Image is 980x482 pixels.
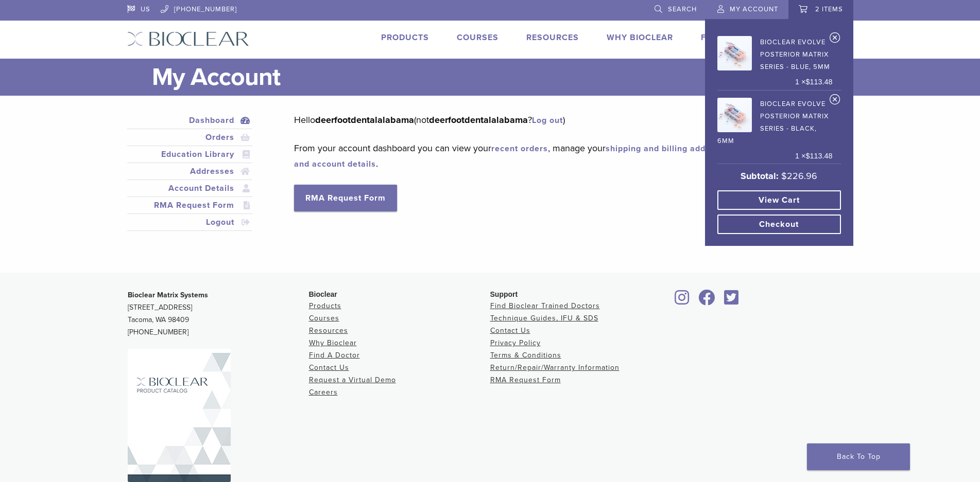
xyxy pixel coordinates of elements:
[294,185,397,211] a: RMA Request Form
[129,216,251,228] a: Logout
[129,114,251,127] a: Dashboard
[381,32,429,43] a: Products
[730,5,778,13] span: My Account
[309,363,349,372] a: Contact Us
[429,114,528,126] strong: deerfootdentalalabama
[717,190,841,210] a: View cart
[152,59,853,96] h1: My Account
[127,112,253,243] nav: Account pages
[128,291,208,299] strong: Bioclear Matrix Systems
[830,32,840,47] a: Remove Bioclear Evolve Posterior Matrix Series - Blue, 5mm from cart
[741,170,779,182] strong: Subtotal:
[490,376,561,384] a: RMA Request Form
[721,296,743,306] a: Bioclear
[805,78,810,86] span: $
[294,112,837,128] p: Hello (not ? )
[717,98,752,132] img: Bioclear Evolve Posterior Matrix Series - Black, 6mm
[129,199,251,211] a: RMA Request Form
[795,77,832,88] span: 1 ×
[490,314,598,323] a: Technique Guides, IFU & SDS
[805,152,832,160] bdi: 113.48
[815,5,843,13] span: 2 items
[532,115,563,126] a: Log out
[607,32,673,43] a: Why Bioclear
[695,296,719,306] a: Bioclear
[701,32,769,43] a: Find A Doctor
[309,388,338,397] a: Careers
[309,301,341,310] a: Products
[129,165,251,177] a: Addresses
[490,301,600,310] a: Find Bioclear Trained Doctors
[781,170,817,182] bdi: 226.96
[717,33,833,73] a: Bioclear Evolve Posterior Matrix Series - Blue, 5mm
[309,351,360,360] a: Find A Doctor
[491,144,548,154] a: recent orders
[795,151,832,162] span: 1 ×
[309,338,357,347] a: Why Bioclear
[128,349,231,482] img: Bioclear
[717,95,833,147] a: Bioclear Evolve Posterior Matrix Series - Black, 6mm
[807,443,910,470] a: Back To Top
[129,131,251,144] a: Orders
[668,5,697,13] span: Search
[526,32,579,43] a: Resources
[127,31,249,46] img: Bioclear
[805,152,810,160] span: $
[672,296,693,306] a: Bioclear
[717,215,841,234] a: Checkout
[309,314,339,323] a: Courses
[805,78,832,86] bdi: 113.48
[309,376,396,384] a: Request a Virtual Demo
[490,290,518,298] span: Support
[490,338,541,347] a: Privacy Policy
[457,32,498,43] a: Courses
[129,182,251,194] a: Account Details
[717,36,752,70] img: Bioclear Evolve Posterior Matrix Series - Blue, 5mm
[490,326,530,335] a: Contact Us
[490,351,561,360] a: Terms & Conditions
[315,114,414,126] strong: deerfootdentalalabama
[309,290,337,298] span: Bioclear
[309,326,348,335] a: Resources
[129,148,251,160] a: Education Library
[781,170,787,182] span: $
[490,363,620,372] a: Return/Repair/Warranty Information
[128,289,309,338] p: [STREET_ADDRESS] Tacoma, WA 98409 [PHONE_NUMBER]
[294,140,837,171] p: From your account dashboard you can view your , manage your , and .
[830,94,840,109] a: Remove Bioclear Evolve Posterior Matrix Series - Black, 6mm from cart
[606,144,733,154] a: shipping and billing addresses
